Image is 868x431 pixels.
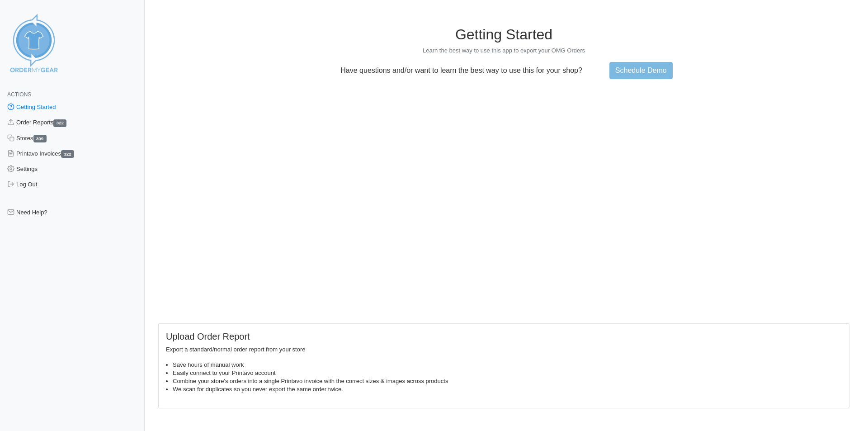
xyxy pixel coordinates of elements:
[158,47,849,55] p: Learn the best way to use this app to export your OMG Orders
[173,377,842,385] li: Combine your store's orders into a single Printavo invoice with the correct sizes & images across...
[173,385,842,393] li: We scan for duplicates so you never export the same order twice.
[173,369,842,377] li: Easily connect to your Printavo account
[335,66,588,75] p: Have questions and/or want to learn the best way to use this for your shop?
[609,62,673,79] a: Schedule Demo
[61,150,74,158] span: 322
[7,91,31,98] span: Actions
[166,346,842,354] p: Export a standard/normal order report from your store
[33,135,47,142] span: 309
[158,26,849,43] h1: Getting Started
[173,361,842,369] li: Save hours of manual work
[53,119,66,127] span: 322
[166,331,842,342] h5: Upload Order Report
